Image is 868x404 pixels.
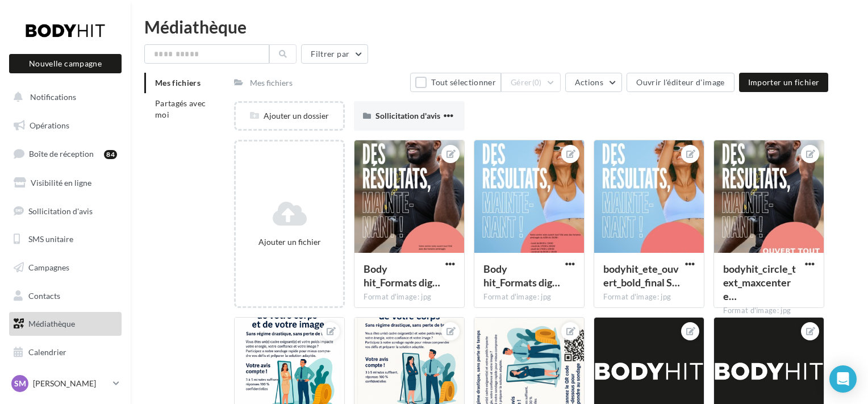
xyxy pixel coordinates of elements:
span: bodyhit_ete_ouvert_bold_final SM V2 [603,263,680,289]
div: Open Intercom Messenger [829,365,857,393]
button: Tout sélectionner [410,73,501,92]
span: Sollicitation d'avis [28,206,93,215]
span: Boîte de réception [29,149,94,159]
div: Ajouter un dossier [236,110,343,122]
span: Body hit_Formats digitaux (Offre été 2024)8 SM horaires [364,263,440,289]
span: Campagnes [28,263,69,272]
a: Visibilité en ligne [7,171,124,195]
span: Actions [575,77,603,87]
span: Mes fichiers [155,78,201,88]
span: Body hit_Formats digitaux (Offre été 2024)7 SM horaires [483,263,560,289]
a: SMS unitaire [7,227,124,251]
button: Filtrer par [301,44,368,64]
span: Calendrier [28,347,66,357]
span: Importer un fichier [748,77,820,87]
span: Partagés avec moi [155,98,206,119]
div: Format d'image: jpg [364,292,455,302]
span: SMS unitaire [28,234,73,244]
span: Sollicitation d'avis [375,111,440,120]
button: Nouvelle campagne [9,54,122,73]
button: Notifications [7,85,119,109]
a: Campagnes [7,256,124,280]
span: Opérations [30,120,69,130]
span: (0) [532,78,542,87]
div: Médiathèque [144,18,854,35]
div: Mes fichiers [250,77,293,89]
span: Contacts [28,291,60,301]
a: Boîte de réception84 [7,141,124,166]
button: Importer un fichier [739,73,829,92]
button: Ouvrir l'éditeur d'image [627,73,734,92]
button: Gérer(0) [501,73,561,92]
a: Opérations [7,114,124,138]
span: bodyhit_circle_text_maxcentered SM [723,263,796,302]
div: Format d'image: jpg [723,306,815,316]
span: Médiathèque [28,319,75,328]
div: Format d'image: jpg [483,292,575,302]
button: Actions [565,73,622,92]
a: Sollicitation d'avis [7,199,124,223]
span: Notifications [30,92,76,102]
p: [PERSON_NAME] [33,378,108,389]
span: Visibilité en ligne [31,178,91,188]
div: 84 [104,150,117,159]
a: SM [PERSON_NAME] [9,373,122,394]
div: Format d'image: jpg [603,292,695,302]
a: Calendrier [7,340,124,364]
div: Ajouter un fichier [240,236,339,248]
span: SM [14,378,26,389]
a: Contacts [7,284,124,308]
a: Médiathèque [7,312,124,336]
